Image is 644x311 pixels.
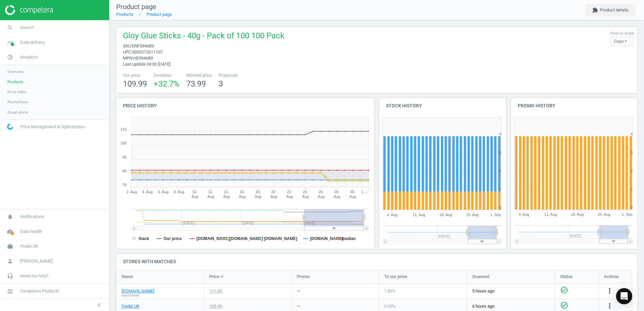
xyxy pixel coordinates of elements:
h4: Stores with matches [116,254,637,270]
span: To our price [384,274,407,280]
span: Product page [116,3,156,11]
span: Minimal price [186,72,212,78]
span: 1.82 % [384,288,396,293]
tspan: 20. [271,190,276,194]
text: 0 [499,206,501,210]
tspan: 4. Aug [518,213,529,217]
span: Out of stock [122,293,139,298]
div: — [297,303,300,309]
tspan: Aug [192,195,198,199]
tspan: Our price [164,236,182,241]
span: Promo [297,274,310,280]
tspan: 1. Sep [490,213,501,217]
tspan: 14. [224,190,229,194]
tspan: [DOMAIN_NAME] [230,236,263,241]
span: HE394689 [133,56,153,61]
i: work [4,240,17,253]
tspan: Aug [302,195,309,199]
span: sku : [123,43,132,48]
i: pie_chart_outlined [4,51,17,64]
span: 6 hours ago [472,303,550,309]
tspan: 11. Aug [544,213,557,217]
tspan: 30. [350,190,355,194]
tspan: 4. Aug [142,190,153,194]
span: Notifications [20,214,44,220]
tspan: [DOMAIN_NAME] [264,236,297,241]
span: Actions [604,274,619,280]
span: Price [209,274,219,280]
tspan: 11. Aug [413,213,425,217]
tspan: median [342,236,356,241]
span: Competera Products [20,288,59,294]
div: 109.99 [209,303,222,309]
text: 1 [499,187,501,191]
button: extensionProduct details [585,4,636,16]
span: Scanned [472,274,489,280]
span: Deviation [154,72,180,78]
tspan: 24. [303,190,308,194]
tspan: 22. [287,190,292,194]
a: [DOMAIN_NAME] [122,288,154,294]
span: Data delivery [20,39,45,45]
text: 3 [631,150,633,154]
tspan: Aug [270,195,277,199]
a: Findel UK [122,303,139,309]
span: Gloy Glue Sticks - 40g - Pack of 100 100 Pack [123,30,284,43]
i: extension [592,7,598,13]
span: Last update 04:00 [DATE] [123,62,170,67]
div: 111.99 [209,288,222,294]
tspan: Aug [333,195,340,199]
tspan: Aug [318,195,325,199]
span: Products [7,79,23,84]
img: wGWNvw8QSZomAAAAABJRU5ErkJggg== [7,124,13,130]
tspan: [DOMAIN_NAME] [196,236,230,241]
span: mpn : [123,56,133,61]
i: headset_mic [4,270,17,282]
text: 100 [121,141,127,145]
span: 0.00 % [384,304,396,309]
button: more_vert [606,287,614,296]
i: notifications [4,210,17,223]
h4: Stock history [379,98,506,114]
tspan: 10. [192,190,197,194]
text: 4 [631,132,633,136]
tspan: 4. Aug [387,213,397,217]
div: — [297,288,300,294]
i: arrow_downward [219,273,225,279]
tspan: 28. [334,190,340,194]
tspan: [DOMAIN_NAME] [310,236,343,241]
tspan: Aug [286,195,293,199]
text: 3 [499,150,501,154]
label: How to scale [610,31,634,36]
span: Proposals [219,72,238,78]
h4: Price history [116,98,374,114]
span: upc : [123,49,132,55]
span: Email alerts [7,110,28,115]
tspan: 16. [239,190,245,194]
span: 73.99 [186,79,206,89]
text: 80 [123,169,127,173]
span: Need our help? [20,273,49,279]
div: Open Intercom Messenger [616,288,632,304]
text: 1 [631,187,633,191]
tspan: 18. Aug [571,213,583,217]
a: Product page [147,12,172,17]
span: 3 [219,79,223,89]
span: +32.7 % [154,79,180,89]
span: Price Management & Optimization [20,124,85,130]
tspan: 12. [208,190,213,194]
tspan: 18. [255,190,260,194]
i: timeline [4,36,17,49]
span: 5 hours ago [472,288,550,294]
tspan: 1.… [361,190,368,194]
a: Products [116,12,133,17]
text: 90 [123,155,127,159]
span: ENF394689 [132,43,154,48]
img: ajHJNr6hYgQAAAAASUVORK5CYII= [5,5,53,15]
span: [PERSON_NAME] [20,258,53,264]
span: Search [20,25,34,31]
i: more_vert [606,302,614,310]
tspan: 18. Aug [440,213,452,217]
tspan: 6. Aug [158,190,168,194]
tspan: Aug [349,195,356,199]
